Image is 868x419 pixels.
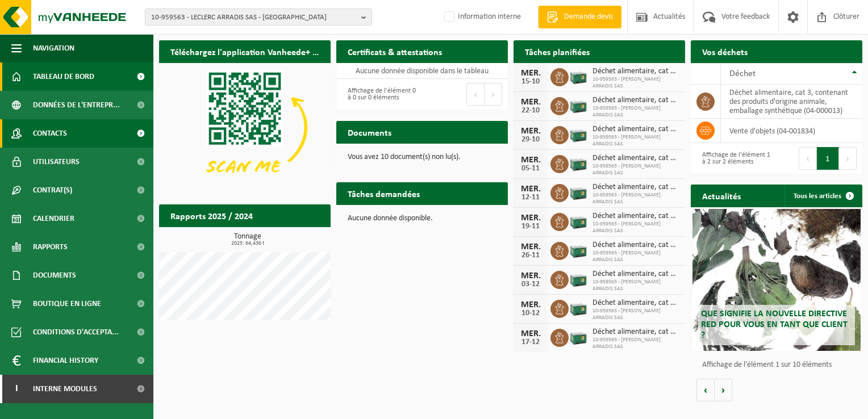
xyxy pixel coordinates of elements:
[33,34,74,62] span: Navigation
[519,329,542,338] div: MER.
[336,182,431,204] h2: Tâches demandées
[692,209,861,351] a: Que signifie la nouvelle directive RED pour vous en tant que client ?
[592,105,679,119] span: 10-959563 - [PERSON_NAME] ARRADIS SAS
[514,40,601,62] h2: Tâches planifiées
[592,183,679,192] span: Déchet alimentaire, cat 3, contenant des produits d'origine animale, emballage s...
[569,269,588,288] img: PB-LB-0680-HPE-GN-01
[348,153,496,161] p: Vous avez 10 document(s) non lu(s).
[342,82,416,107] div: Affichage de l'élément 0 à 0 sur 0 éléments
[485,83,502,106] button: Next
[519,156,542,165] div: MER.
[33,290,101,318] span: Boutique en ligne
[721,119,862,143] td: vente d'objets (04-001834)
[592,337,679,350] span: 10-959563 - [PERSON_NAME] ARRADIS SAS
[691,40,759,62] h2: Vos déchets
[592,125,679,134] span: Déchet alimentaire, cat 3, contenant des produits d'origine animale, emballage s...
[519,165,542,173] div: 05-11
[33,318,119,346] span: Conditions d'accepta...
[336,121,403,143] h2: Documents
[592,250,679,263] span: 10-959563 - [PERSON_NAME] ARRADIS SAS
[165,241,331,246] span: 2025: 64,436 t
[159,40,331,62] h2: Téléchargez l'application Vanheede+ maintenant!
[145,9,372,26] button: 10-959563 - LECLERC ARRADIS SAS - [GEOGRAPHIC_DATA]
[442,9,521,26] label: Information interne
[336,40,453,62] h2: Certificats & attestations
[569,95,588,115] img: PB-LB-0680-HPE-GN-01
[592,96,679,105] span: Déchet alimentaire, cat 3, contenant des produits d'origine animale, emballage s...
[159,204,264,227] h2: Rapports 2025 / 2024
[519,242,542,252] div: MER.
[592,308,679,321] span: 10-959563 - [PERSON_NAME] ARRADIS SAS
[33,148,80,176] span: Utilisateurs
[33,119,67,148] span: Contacts
[232,227,329,249] a: Consulter les rapports
[569,153,588,173] img: PB-LB-0680-HPE-GN-01
[592,328,679,337] span: Déchet alimentaire, cat 3, contenant des produits d'origine animale, emballage s...
[519,213,542,223] div: MER.
[33,62,94,91] span: Tableau de bord
[151,9,357,26] span: 10-959563 - LECLERC ARRADIS SAS - [GEOGRAPHIC_DATA]
[33,176,72,204] span: Contrat(s)
[592,192,679,206] span: 10-959563 - [PERSON_NAME] ARRADIS SAS
[592,299,679,308] span: Déchet alimentaire, cat 3, contenant des produits d'origine animale, emballage s...
[784,185,861,207] a: Tous les articles
[691,185,752,207] h2: Actualités
[592,76,679,90] span: 10-959563 - [PERSON_NAME] ARRADIS SAS
[348,215,496,223] p: Aucune donnée disponible.
[569,124,588,144] img: PB-LB-0680-HPE-GN-01
[519,136,542,144] div: 29-10
[715,379,732,401] button: Volgende
[702,361,857,369] p: Affichage de l'élément 1 sur 10 éléments
[592,279,679,292] span: 10-959563 - [PERSON_NAME] ARRADIS SAS
[569,240,588,259] img: PB-LB-0680-HPE-GN-01
[519,98,542,107] div: MER.
[466,83,485,106] button: Previous
[592,163,679,177] span: 10-959563 - [PERSON_NAME] ARRADIS SAS
[561,11,616,23] span: Demande devis
[817,147,839,170] button: 1
[538,6,621,28] a: Demande devis
[159,63,331,192] img: Download de VHEPlus App
[701,309,848,340] span: Que signifie la nouvelle directive RED pour vous en tant que client ?
[592,134,679,148] span: 10-959563 - [PERSON_NAME] ARRADIS SAS
[519,252,542,259] div: 26-11
[839,147,857,170] button: Next
[569,66,588,86] img: PB-LB-0680-HPE-GN-01
[519,280,542,288] div: 03-12
[336,63,508,79] td: Aucune donnée disponible dans le tableau
[721,85,862,119] td: déchet alimentaire, cat 3, contenant des produits d'origine animale, emballage synthétique (04-00...
[592,154,679,163] span: Déchet alimentaire, cat 3, contenant des produits d'origine animale, emballage s...
[519,309,542,317] div: 10-12
[569,298,588,317] img: PB-LB-0680-HPE-GN-01
[569,211,588,231] img: PB-LB-0680-HPE-GN-01
[519,194,542,202] div: 12-11
[33,261,76,290] span: Documents
[519,127,542,136] div: MER.
[519,185,542,194] div: MER.
[592,212,679,221] span: Déchet alimentaire, cat 3, contenant des produits d'origine animale, emballage s...
[799,147,817,170] button: Previous
[569,327,588,346] img: PB-LB-0680-HPE-GN-01
[33,204,74,233] span: Calendrier
[519,300,542,309] div: MER.
[33,233,68,261] span: Rapports
[696,379,715,401] button: Vorige
[729,69,756,78] span: Déchet
[11,375,22,403] span: I
[592,221,679,234] span: 10-959563 - [PERSON_NAME] ARRADIS SAS
[165,233,331,246] h3: Tonnage
[33,346,98,375] span: Financial History
[33,91,120,119] span: Données de l'entrepr...
[592,241,679,250] span: Déchet alimentaire, cat 3, contenant des produits d'origine animale, emballage s...
[519,271,542,280] div: MER.
[519,338,542,346] div: 17-12
[519,69,542,78] div: MER.
[33,375,97,403] span: Interne modules
[592,67,679,76] span: Déchet alimentaire, cat 3, contenant des produits d'origine animale, emballage s...
[519,107,542,115] div: 22-10
[696,146,771,171] div: Affichage de l'élément 1 à 2 sur 2 éléments
[519,223,542,231] div: 19-11
[592,270,679,279] span: Déchet alimentaire, cat 3, contenant des produits d'origine animale, emballage s...
[569,182,588,202] img: PB-LB-0680-HPE-GN-01
[519,78,542,86] div: 15-10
